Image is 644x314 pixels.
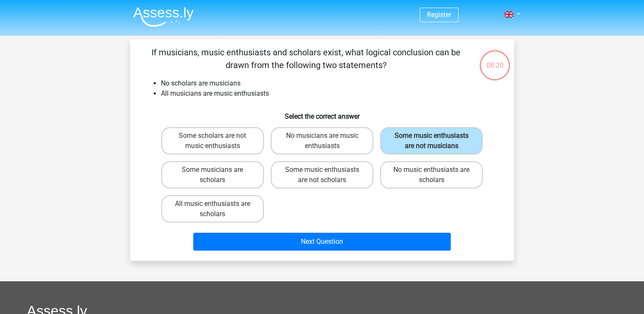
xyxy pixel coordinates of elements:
[271,161,373,188] label: Some music enthusiasts are not scholars
[133,7,194,27] img: Assessly
[161,88,501,99] li: All musicians are music enthusiasts
[271,127,373,154] label: No musicians are music enthusiasts
[193,233,451,251] button: Next Question
[380,161,483,188] label: No music enthusiasts are scholars
[161,127,264,154] label: Some scholars are not music enthusiasts
[161,78,501,88] li: No scholars are musicians
[144,106,501,120] h6: Select the correct answer
[380,127,483,154] label: Some music enthusiasts are not musicians
[161,161,264,188] label: Some musicians are scholars
[161,195,264,223] label: All music enthusiasts are scholars
[427,11,451,19] a: Register
[144,46,469,71] p: If musicians, music enthusiasts and scholars exist, what logical conclusion can be drawn from the...
[479,49,511,71] div: 08:20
